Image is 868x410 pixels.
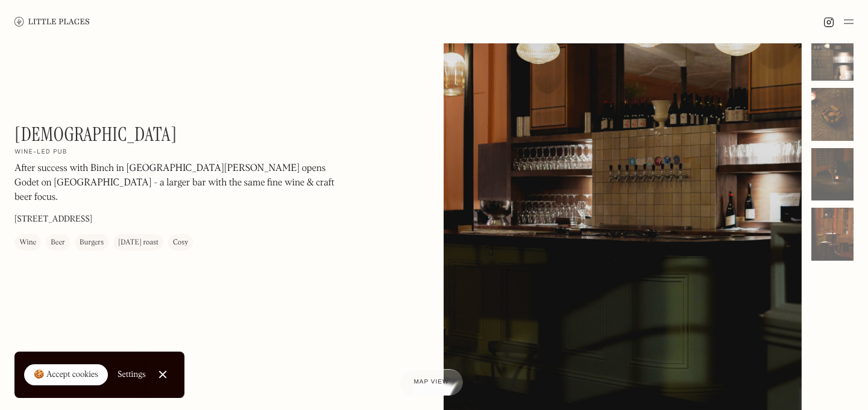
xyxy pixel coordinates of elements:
div: [DATE] roast [118,237,159,249]
div: Burgers [80,237,104,249]
div: Settings [118,370,146,379]
div: Wine [19,237,36,249]
a: 🍪 Accept cookies [24,364,108,386]
h2: Wine-led pub [14,149,68,157]
p: After success with Binch in [GEOGRAPHIC_DATA][PERSON_NAME] opens Godet on [GEOGRAPHIC_DATA] - a l... [14,162,340,205]
div: Cosy [173,237,188,249]
p: [STREET_ADDRESS] [14,214,92,226]
a: Settings [118,361,146,388]
span: Map view [414,379,449,385]
div: 🍪 Accept cookies [34,369,98,381]
a: Map view [400,369,464,396]
div: Close Cookie Popup [162,374,163,375]
div: Beer [51,237,65,249]
a: Close Cookie Popup [151,362,175,387]
h1: [DEMOGRAPHIC_DATA] [14,123,177,146]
